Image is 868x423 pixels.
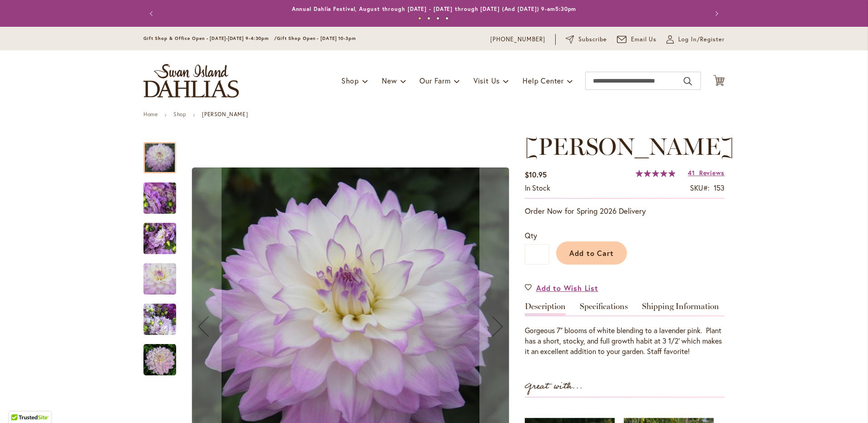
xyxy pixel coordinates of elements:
span: Qty [525,231,537,240]
span: Add to Wish List [536,283,598,293]
a: Log In/Register [666,35,725,44]
span: Shop [341,76,359,85]
div: MIKAYLA MIRANDA [143,335,176,375]
span: Email Us [631,35,657,44]
span: In stock [525,183,550,192]
button: 2 of 4 [427,17,430,20]
button: Previous [143,5,162,23]
div: MIKAYLA MIRANDA [143,173,185,214]
strong: Great with... [525,379,583,394]
span: [PERSON_NAME] [525,132,734,161]
p: Order Now for Spring 2026 Delivery [525,206,725,216]
img: MIKAYLA MIRANDA [143,263,176,295]
div: Gorgeous 7" blooms of white blending to a lavender pink. Plant has a short, stocky, and full grow... [525,325,725,357]
div: Detailed Product Info [525,302,725,357]
button: Add to Cart [556,241,627,265]
button: 3 of 4 [436,17,439,20]
a: store logo [143,64,239,98]
span: Our Farm [419,76,450,85]
button: 4 of 4 [445,17,449,20]
span: Gift Shop Open - [DATE] 10-3pm [277,35,356,41]
span: $10.95 [525,170,547,179]
span: Add to Cart [569,248,614,258]
button: 1 of 4 [418,17,421,20]
a: Add to Wish List [525,283,598,293]
span: Visit Us [473,76,500,85]
div: Availability [525,183,550,193]
a: Subscribe [566,35,607,44]
span: Reviews [699,168,725,177]
span: New [382,76,397,85]
strong: [PERSON_NAME] [202,111,248,118]
a: Annual Dahlia Festival, August through [DATE] - [DATE] through [DATE] (And [DATE]) 9-am5:30pm [292,5,577,12]
div: 99% [636,170,676,177]
a: Shop [173,111,186,118]
span: Help Center [523,76,564,85]
div: MIKAYLA MIRANDA [143,214,185,254]
span: Gift Shop & Office Open - [DATE]-[DATE] 9-4:30pm / [143,35,277,41]
span: 41 [688,168,695,177]
a: Home [143,111,158,118]
a: Email Us [617,35,657,44]
a: 41 Reviews [688,168,725,177]
strong: SKU [690,183,710,192]
div: MIKAYLA MIRANDA [143,254,185,295]
img: MIKAYLA MIRANDA [143,344,176,376]
div: 153 [714,183,725,193]
a: Specifications [580,302,628,315]
img: MIKAYLA MIRANDA [127,174,192,223]
span: Subscribe [578,35,607,44]
div: MIKAYLA MIRANDA [143,295,185,335]
a: Description [525,302,566,315]
a: Shipping Information [642,302,719,315]
a: [PHONE_NUMBER] [490,35,545,44]
button: Next [706,5,725,23]
div: MIKAYLA MIRANDA [143,133,185,173]
img: MIKAYLA MIRANDA [143,303,176,336]
img: MIKAYLA MIRANDA [127,214,192,263]
span: Log In/Register [678,35,725,44]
